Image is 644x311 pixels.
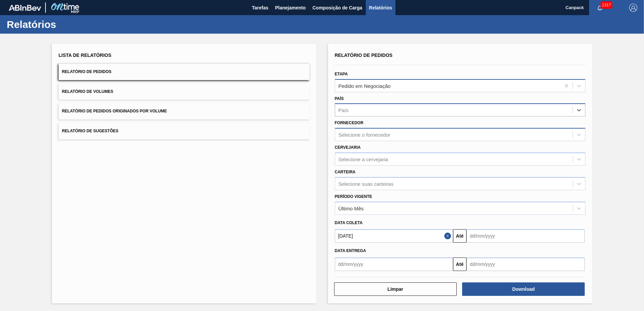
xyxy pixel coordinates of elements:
[629,4,637,12] img: Logout
[339,107,349,113] div: País
[466,229,585,243] input: dd/mm/yyyy
[589,3,611,12] button: Notificações
[462,282,585,296] button: Download
[335,72,348,76] label: Etapa
[9,5,41,11] img: TNhmsLtSVTkK8tSr43FrP2fwEKptu5GPRR3wAAAABJRU5ErkJggg==
[453,257,466,271] button: Até
[369,4,392,12] span: Relatórios
[59,83,310,100] button: Relatório de Volumes
[62,89,113,94] span: Relatório de Volumes
[7,21,126,28] h1: Relatórios
[339,132,390,138] div: Selecione o fornecedor
[335,170,356,174] label: Carteira
[59,53,111,58] span: Lista de Relatórios
[335,194,372,199] label: Período Vigente
[59,123,310,139] button: Relatório de Sugestões
[252,4,268,12] span: Tarefas
[453,229,466,243] button: Até
[466,257,585,271] input: dd/mm/yyyy
[335,248,366,253] span: Data Entrega
[335,220,363,225] span: Data coleta
[335,257,453,271] input: dd/mm/yyyy
[339,83,391,89] div: Pedido em Negociação
[335,145,361,150] label: Cervejaria
[444,229,453,243] button: Close
[339,181,393,186] div: Selecione suas carteiras
[275,4,306,12] span: Planejamento
[339,156,388,162] div: Selecione a cervejaria
[334,282,457,296] button: Limpar
[335,53,393,58] span: Relatório de Pedidos
[339,205,364,211] div: Último Mês
[59,64,310,80] button: Relatório de Pedidos
[335,96,344,101] label: País
[335,120,363,125] label: Fornecedor
[62,129,119,133] span: Relatório de Sugestões
[62,69,111,74] span: Relatório de Pedidos
[62,109,167,113] span: Relatório de Pedidos Originados por Volume
[335,229,453,243] input: dd/mm/yyyy
[601,1,612,9] span: 1317
[313,4,362,12] span: Composição de Carga
[59,103,310,119] button: Relatório de Pedidos Originados por Volume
